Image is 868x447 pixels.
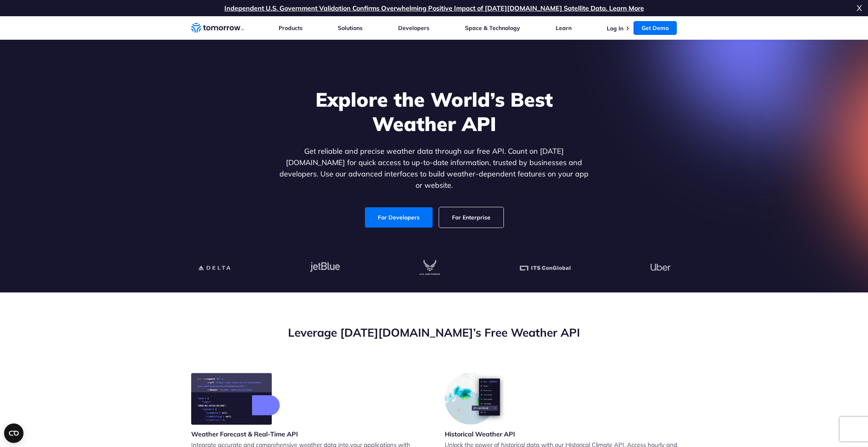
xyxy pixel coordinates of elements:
a: For Enterprise [439,207,503,228]
button: Open CMP widget [4,423,23,443]
a: Independent U.S. Government Validation Confirms Overwhelming Positive Impact of [DATE][DOMAIN_NAM... [224,4,644,12]
a: Developers [398,24,429,32]
h3: Historical Weather API [445,430,515,438]
a: Products [279,24,303,32]
a: Learn [556,24,572,32]
h1: Explore the World’s Best Weather API [278,87,591,136]
h3: Weather Forecast & Real-Time API [191,430,298,438]
a: Get Demo [633,21,677,35]
a: Home link [191,22,244,34]
a: Solutions [338,24,363,32]
a: For Developers [365,207,433,228]
h2: Leverage [DATE][DOMAIN_NAME]’s Free Weather API [191,325,677,340]
a: Space & Technology [465,24,520,32]
p: Get reliable and precise weather data through our free API. Count on [DATE][DOMAIN_NAME] for quic... [278,146,591,191]
a: Log In [607,25,623,32]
